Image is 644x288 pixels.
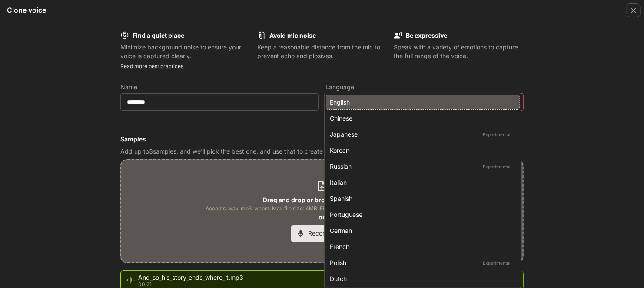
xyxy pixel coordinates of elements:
[330,130,512,139] div: Japanese
[330,258,512,267] div: Polish
[330,98,512,107] div: English
[481,163,512,170] p: Experimental
[330,114,512,123] div: Chinese
[330,274,512,283] div: Dutch
[330,178,512,187] div: Italian
[330,210,512,219] div: Portuguese
[330,242,512,251] div: French
[330,194,512,203] div: Spanish
[330,162,512,171] div: Russian
[481,259,512,267] p: Experimental
[481,131,512,138] p: Experimental
[330,146,512,155] div: Korean
[330,226,512,235] div: German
